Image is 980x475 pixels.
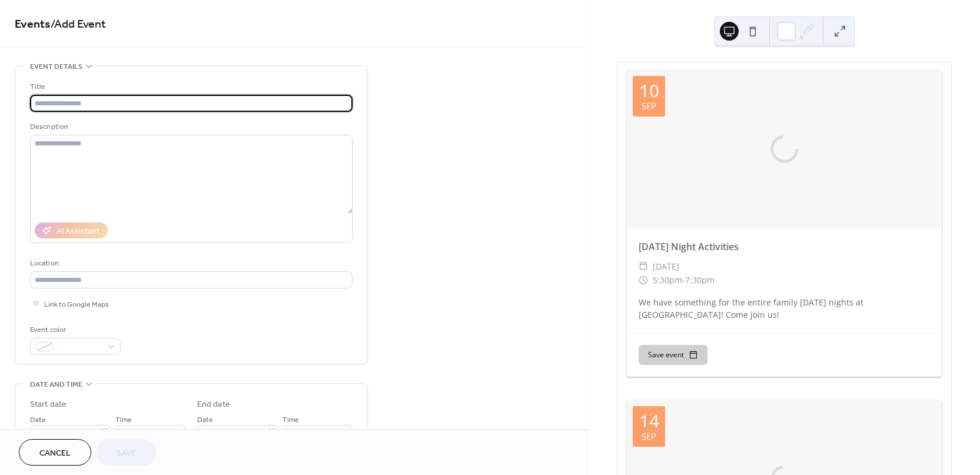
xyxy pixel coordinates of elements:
[639,345,707,365] button: Save event
[283,414,299,426] span: Time
[685,273,715,287] span: 7:30pm
[44,298,109,311] span: Link to Google Maps
[15,13,51,36] a: Events
[639,412,659,430] div: 14
[653,273,682,287] span: 5:30pm
[639,273,648,287] div: ​
[30,378,82,391] span: Date and time
[627,296,942,321] div: We have something for the entire family [DATE] nights at [GEOGRAPHIC_DATA]! Come join us!
[39,447,71,460] span: Cancel
[30,81,350,93] div: Title
[639,260,648,274] div: ​
[19,439,91,466] button: Cancel
[642,432,656,441] div: Sep
[197,414,213,426] span: Date
[30,398,67,411] div: Start date
[30,324,118,336] div: Event color
[642,102,656,111] div: Sep
[639,82,659,99] div: 10
[30,61,82,73] span: Event details
[51,13,106,36] span: / Add Event
[30,121,350,133] div: Description
[30,414,46,426] span: Date
[197,398,230,411] div: End date
[653,260,679,274] span: [DATE]
[627,240,942,254] div: [DATE] Night Activities
[682,273,685,287] span: -
[30,257,350,270] div: Location
[115,414,132,426] span: Time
